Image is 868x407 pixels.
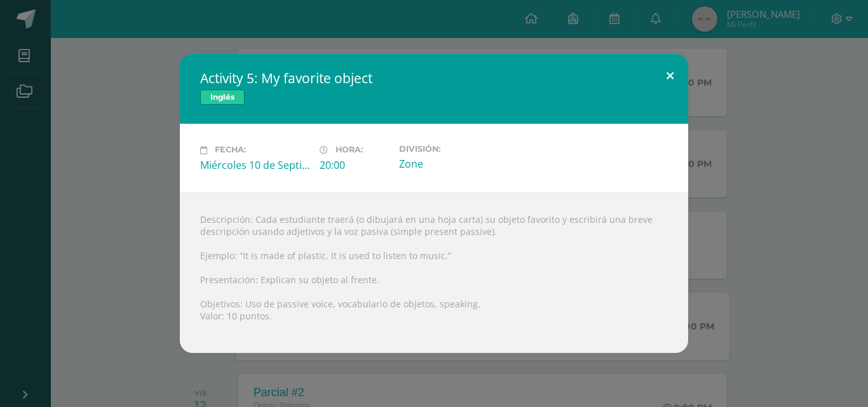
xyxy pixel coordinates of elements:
span: Inglés [200,90,245,105]
div: Miércoles 10 de Septiembre [200,158,309,172]
span: Fecha: [215,145,246,155]
label: División: [399,144,508,154]
div: Descripción: Cada estudiante traerá (o dibujará en una hoja carta) su objeto favorito y escribirá... [180,192,688,353]
h2: Activity 5: My favorite object [200,69,668,87]
div: Zone [399,157,508,171]
span: Hora: [336,145,363,155]
div: 20:00 [320,158,389,172]
button: Close (Esc) [652,54,688,97]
